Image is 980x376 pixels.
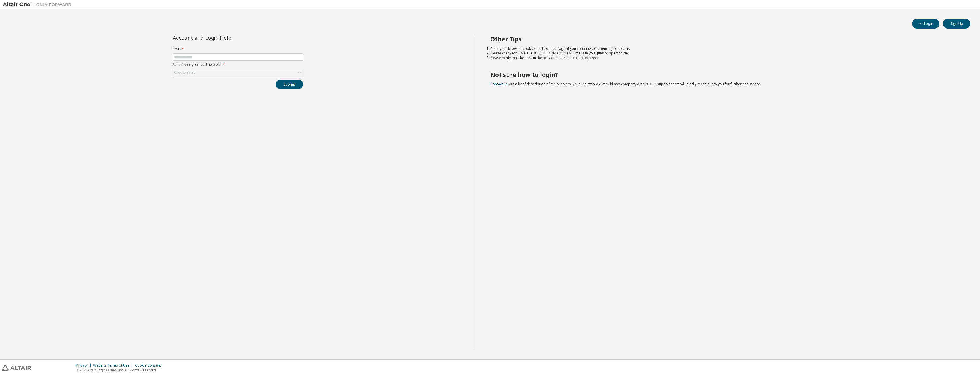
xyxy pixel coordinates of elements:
[490,46,960,51] li: Clear your browser cookies and local storage, if you continue experiencing problems.
[3,2,74,7] img: Altair One
[276,80,303,89] button: Submit
[173,62,303,67] label: Select what you need help with
[93,363,135,368] div: Website Terms of Use
[490,82,508,86] a: Contact us
[135,363,164,368] div: Cookie Consent
[174,70,196,75] div: Click to select
[76,363,93,368] div: Privacy
[490,51,960,56] li: Please check for [EMAIL_ADDRESS][DOMAIN_NAME] mails in your junk or spam folder.
[173,69,303,76] div: Click to select
[490,82,761,86] span: with a brief description of the problem, your registered e-mail id and company details. Our suppo...
[490,71,960,78] h2: Not sure how to login?
[490,56,960,60] li: Please verify that the links in the activation e-mails are not expired.
[173,35,277,40] div: Account and Login Help
[490,35,960,43] h2: Other Tips
[76,368,164,373] p: © 2025 Altair Engineering, Inc. All Rights Reserved.
[2,365,31,371] img: altair_logo.svg
[173,47,303,52] label: Email
[943,19,970,29] button: Sign Up
[912,19,939,29] button: Login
